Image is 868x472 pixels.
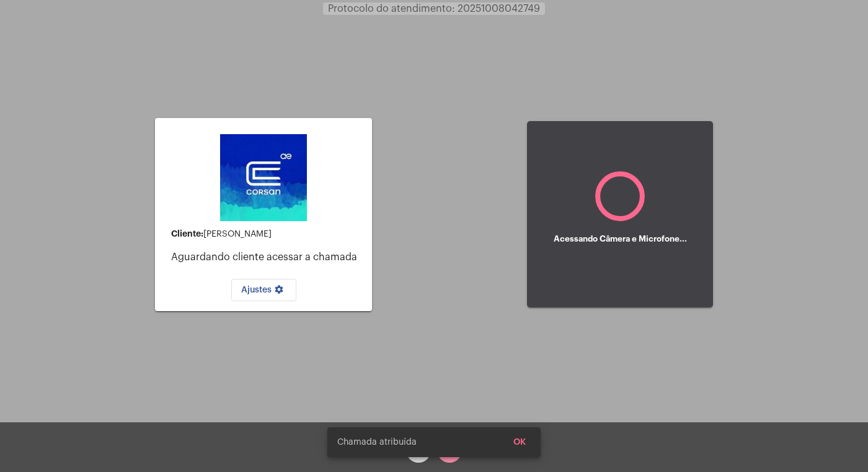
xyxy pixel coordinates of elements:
[231,279,296,301] button: Ajustes
[220,134,307,221] img: d4669ae0-8c07-2337-4f67-34b0df7f5ae4.jpeg
[328,4,540,14] span: Protocolo do atendimento: 20251008042749
[272,284,286,299] mat-icon: settings
[171,252,362,263] p: Aguardando cliente acessar a chamada
[513,438,526,447] span: OK
[503,431,536,453] button: OK
[337,436,417,448] span: Chamada atribuída
[241,286,286,294] span: Ajustes
[554,235,687,243] h5: Acessando Câmera e Microfone...
[171,229,362,239] div: [PERSON_NAME]
[171,229,203,238] strong: Cliente:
